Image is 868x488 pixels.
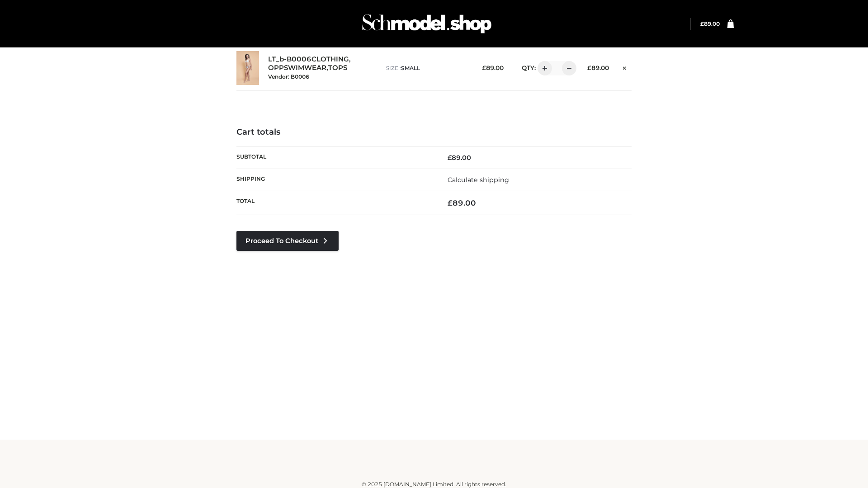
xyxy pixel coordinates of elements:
[448,176,509,184] a: Calculate shipping
[236,127,632,137] h4: Cart totals
[268,64,326,72] a: OPPSWIMWEAR
[386,64,468,72] p: size :
[482,64,504,71] bdi: 89.00
[268,55,377,80] div: , ,
[448,198,476,207] bdi: 89.00
[482,64,486,71] span: £
[236,231,339,251] a: Proceed to Checkout
[618,61,632,73] a: Remove this item
[700,20,704,27] span: £
[587,64,609,71] bdi: 89.00
[236,169,434,191] th: Shipping
[236,51,259,85] img: LT_b-B0006 - SMALL
[448,198,453,207] span: £
[448,154,452,162] span: £
[513,61,573,75] div: QTY:
[311,55,349,64] a: CLOTHING
[401,65,420,71] span: SMALL
[700,20,720,27] bdi: 89.00
[359,6,495,42] img: Schmodel Admin 964
[268,73,309,80] small: Vendor: B0006
[236,146,434,169] th: Subtotal
[268,55,311,64] a: LT_b-B0006
[236,191,434,215] th: Total
[448,154,471,162] bdi: 89.00
[328,64,347,72] a: TOPS
[587,64,591,71] span: £
[700,20,720,27] a: £89.00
